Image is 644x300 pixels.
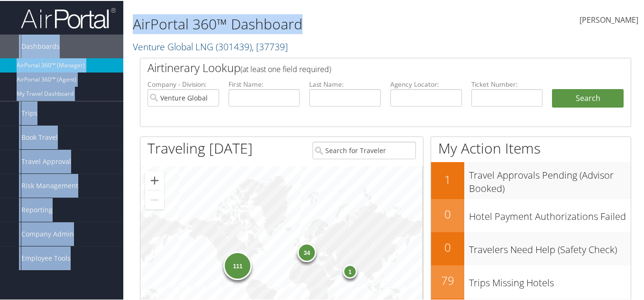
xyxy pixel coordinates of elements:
[431,198,631,231] a: 0Hotel Payment Authorizations Failed
[431,161,631,198] a: 1Travel Approvals Pending (Advisor Booked)
[580,5,638,34] a: [PERSON_NAME]
[216,39,252,52] span: ( 301439 )
[552,88,624,107] button: Search
[431,137,631,157] h1: My Action Items
[21,100,37,124] span: Trips
[223,251,252,279] div: 111
[471,79,543,88] label: Ticket Number:
[469,163,631,194] h3: Travel Approvals Pending (Advisor Booked)
[229,79,300,88] label: First Name:
[147,59,583,75] h2: Airtinerary Lookup
[431,272,464,288] h2: 79
[580,14,638,24] span: [PERSON_NAME]
[145,190,164,209] button: Zoom out
[145,170,164,189] button: Zoom in
[343,264,357,278] div: 1
[21,245,71,269] span: Employee Tools
[431,171,464,187] h2: 1
[313,141,416,158] input: Search for Traveler
[469,271,631,289] h3: Trips Missing Hotels
[133,13,470,33] h1: AirPortal 360™ Dashboard
[21,173,78,197] span: Risk Management
[469,237,631,255] h3: Travelers Need Help (Safety Check)
[133,39,288,52] a: Venture Global LNG
[240,63,331,73] span: (at least one field required)
[431,264,631,298] a: 79Trips Missing Hotels
[21,6,116,28] img: airportal-logo.png
[431,238,464,255] h2: 0
[21,34,60,57] span: Dashboards
[147,79,219,88] label: Company - Division:
[147,137,253,157] h1: Traveling [DATE]
[21,221,74,245] span: Company Admin
[21,125,58,148] span: Book Travel
[431,205,464,221] h2: 0
[390,79,462,88] label: Agency Locator:
[469,204,631,222] h3: Hotel Payment Authorizations Failed
[297,242,316,261] div: 34
[309,79,381,88] label: Last Name:
[252,39,288,52] span: , [ 37739 ]
[21,197,53,221] span: Reporting
[431,231,631,264] a: 0Travelers Need Help (Safety Check)
[21,149,71,173] span: Travel Approval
